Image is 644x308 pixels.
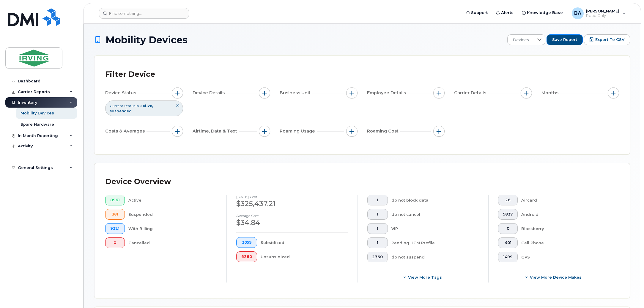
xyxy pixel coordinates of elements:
span: 5837 [503,212,513,217]
span: Devices [508,35,534,45]
span: Mobility Devices [106,35,188,45]
div: do not cancel [391,209,479,220]
span: 26 [503,198,513,202]
span: View More Device Makes [530,275,582,280]
div: VIP [391,223,479,234]
button: 5837 [498,209,518,220]
span: is [136,103,139,108]
span: 1 [372,198,383,202]
div: Subsidized [261,237,348,248]
span: 1 [372,212,383,217]
div: Aircard [521,195,610,205]
h4: [DATE] cost [236,195,348,199]
div: With Billing [128,223,217,234]
div: $325,437.21 [236,199,348,209]
button: 3059 [236,237,257,248]
button: 1 [367,237,388,248]
div: Cancelled [128,237,217,248]
button: 6280 [236,251,257,262]
div: Cell Phone [521,237,610,248]
div: Active [128,195,217,205]
button: 26 [498,195,518,205]
button: Export to CSV [584,34,630,45]
span: Months [541,90,560,96]
button: 1 [367,209,388,220]
span: 0 [110,240,120,245]
span: 1 [372,240,383,245]
span: 0 [503,226,513,231]
div: $34.84 [236,218,348,228]
button: 8961 [105,195,125,205]
span: Roaming Cost [367,128,400,134]
button: 0 [498,223,518,234]
span: Current Status [110,103,135,108]
div: Device Overview [105,174,171,189]
div: Pending HCM Profile [391,237,479,248]
button: View more tags [367,272,479,283]
button: 1 [367,195,388,205]
span: 3059 [241,240,252,245]
span: 6280 [241,254,252,259]
span: Carrier Details [454,90,488,96]
button: View More Device Makes [498,272,610,283]
div: do not block data [391,195,479,205]
button: 2760 [367,252,388,262]
div: Suspended [128,209,217,220]
span: Employee Details [367,90,408,96]
span: 8961 [110,198,120,202]
div: Blackberry [521,223,610,234]
span: Save Report [552,37,577,42]
button: 1499 [498,252,518,262]
div: Android [521,209,610,220]
span: active [140,103,153,108]
button: 0 [105,237,125,248]
button: Save Report [547,34,583,45]
span: Airtime, Data & Text [193,128,239,134]
div: Filter Device [105,67,155,82]
div: GPS [521,252,610,262]
span: suspended [110,109,132,113]
span: Export to CSV [595,37,624,42]
button: 381 [105,209,125,220]
div: do not suspend [391,252,479,262]
span: 1499 [503,255,513,259]
h4: Average cost [236,214,348,218]
span: Device Details [193,90,226,96]
button: 401 [498,237,518,248]
span: 9321 [110,226,120,231]
span: 381 [110,212,120,217]
span: 401 [503,240,513,245]
span: Business Unit [280,90,312,96]
span: View more tags [408,275,442,280]
span: Device Status [105,90,138,96]
button: 1 [367,223,388,234]
div: Unsubsidized [261,251,348,262]
span: Roaming Usage [280,128,317,134]
button: 9321 [105,223,125,234]
span: 2760 [372,255,383,259]
span: Costs & Averages [105,128,147,134]
span: 1 [372,226,383,231]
